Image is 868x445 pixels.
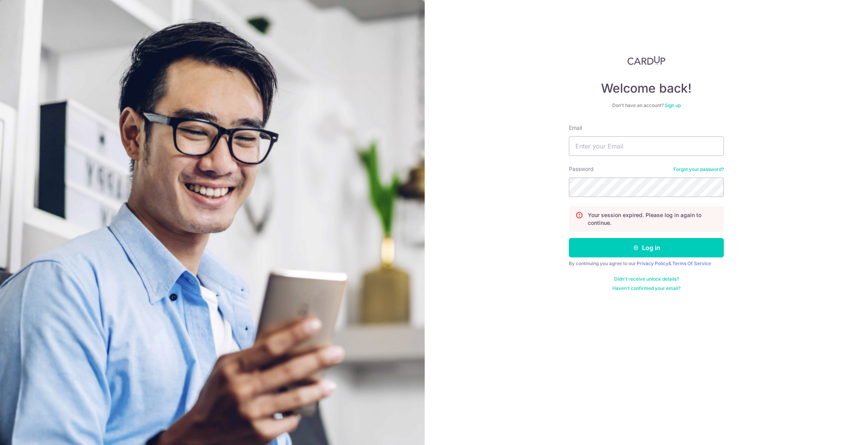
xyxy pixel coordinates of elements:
[569,238,724,257] button: Log in
[637,260,668,266] a: Privacy Policy
[569,81,724,96] h4: Welcome back!
[569,136,724,156] input: Enter your Email
[614,276,679,282] a: Didn't receive unlock details?
[673,166,724,172] a: Forgot your password?
[569,260,724,267] div: By continuing you agree to our &
[569,124,582,132] label: Email
[627,56,665,65] img: CardUp Logo
[612,285,680,291] a: Haven't confirmed your email?
[569,165,594,173] label: Password
[665,102,681,108] a: Sign up
[569,102,724,109] div: Don’t have an account?
[672,260,711,266] a: Terms Of Service
[588,211,717,227] p: Your session expired. Please log in again to continue.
